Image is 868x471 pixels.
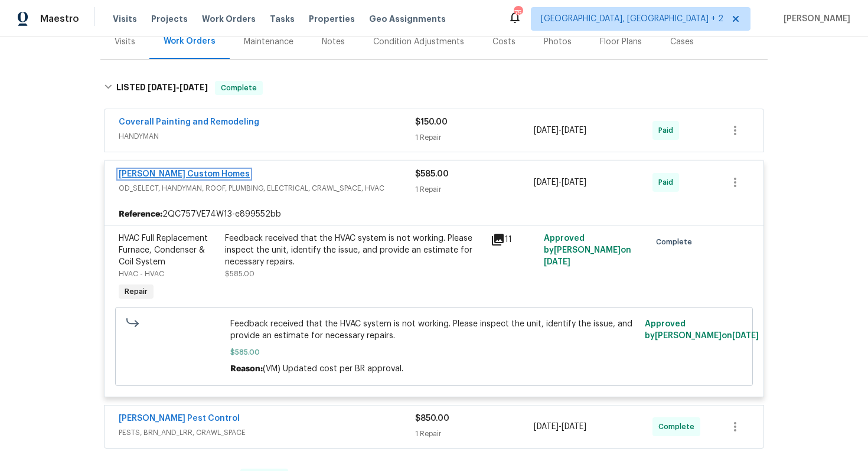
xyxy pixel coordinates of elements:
[40,13,79,25] span: Maestro
[415,414,449,423] span: $850.00
[534,423,559,431] span: [DATE]
[544,234,631,266] span: Approved by [PERSON_NAME] on
[322,36,345,48] div: Notes
[658,421,699,433] span: Complete
[514,7,522,19] div: 75
[544,258,570,266] span: [DATE]
[779,13,850,25] span: [PERSON_NAME]
[230,318,638,342] span: Feedback received that the HVAC system is not working. Please inspect the unit, identify the issu...
[534,178,559,187] span: [DATE]
[600,36,642,48] div: Floor Plans
[534,176,586,188] span: -
[225,270,254,277] span: $585.00
[180,83,208,91] span: [DATE]
[119,270,164,277] span: HVAC - HVAC
[562,178,586,187] span: [DATE]
[119,427,415,439] span: PESTS, BRN_AND_LRR, CRAWL_SPACE
[230,365,263,373] span: Reason:
[244,36,293,48] div: Maintenance
[151,13,188,25] span: Projects
[658,125,678,136] span: Paid
[120,286,152,297] span: Repair
[562,423,586,431] span: [DATE]
[534,125,586,136] span: -
[119,118,259,126] a: Coverall Painting and Remodeling
[534,421,586,433] span: -
[148,83,176,91] span: [DATE]
[492,36,515,48] div: Costs
[105,204,763,225] div: 2QC757VE74W13-e899552bb
[562,126,586,135] span: [DATE]
[491,233,537,247] div: 11
[216,82,262,94] span: Complete
[732,332,759,340] span: [DATE]
[656,236,697,248] span: Complete
[369,13,446,25] span: Geo Assignments
[670,36,694,48] div: Cases
[415,184,534,195] div: 1 Repair
[119,182,415,194] span: OD_SELECT, HANDYMAN, ROOF, PLUMBING, ELECTRICAL, CRAWL_SPACE, HVAC
[534,126,559,135] span: [DATE]
[645,320,759,340] span: Approved by [PERSON_NAME] on
[148,83,208,91] span: -
[119,234,208,266] span: HVAC Full Replacement Furnace, Condenser & Coil System
[373,36,464,48] div: Condition Adjustments
[230,346,638,358] span: $585.00
[415,118,448,126] span: $150.00
[225,233,484,268] div: Feedback received that the HVAC system is not working. Please inspect the unit, identify the issu...
[100,69,768,107] div: LISTED [DATE]-[DATE]Complete
[415,170,449,178] span: $585.00
[658,176,678,188] span: Paid
[115,36,135,48] div: Visits
[270,15,295,23] span: Tasks
[309,13,355,25] span: Properties
[119,208,162,220] b: Reference:
[116,81,208,95] h6: LISTED
[164,35,216,47] div: Work Orders
[415,132,534,143] div: 1 Repair
[119,414,240,423] a: [PERSON_NAME] Pest Control
[541,13,723,25] span: [GEOGRAPHIC_DATA], [GEOGRAPHIC_DATA] + 2
[202,13,256,25] span: Work Orders
[119,170,250,178] a: [PERSON_NAME] Custom Homes
[113,13,137,25] span: Visits
[544,36,572,48] div: Photos
[415,428,534,440] div: 1 Repair
[263,365,403,373] span: (VM) Updated cost per BR approval.
[119,130,415,142] span: HANDYMAN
